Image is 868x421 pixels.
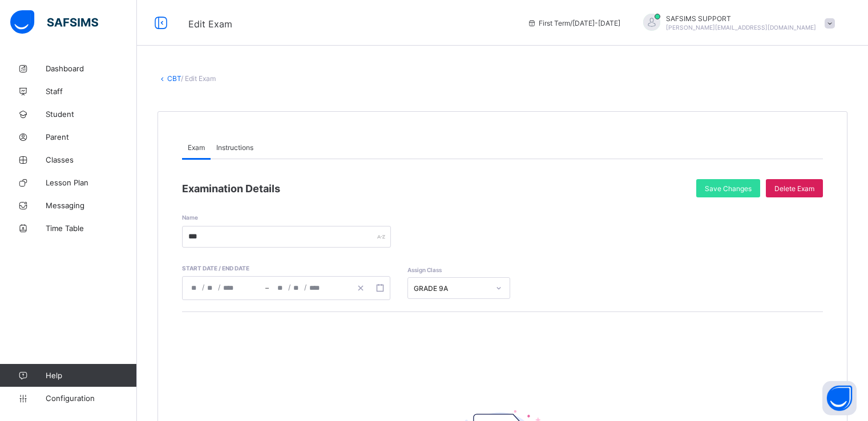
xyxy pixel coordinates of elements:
span: Start date / End date [182,265,270,272]
span: / [202,282,204,292]
span: / Edit Exam [181,74,216,83]
span: Lesson Plan [46,178,137,187]
span: session/term information [527,19,620,27]
span: Help [46,371,136,380]
span: / [288,282,290,292]
div: GRADE 9A [414,284,489,293]
span: Dashboard [46,64,137,73]
span: – [265,283,269,293]
span: / [304,282,306,292]
span: Messaging [46,201,137,210]
div: SAFSIMSSUPPORT [632,14,841,33]
span: Edit Exam [188,18,232,30]
span: [PERSON_NAME][EMAIL_ADDRESS][DOMAIN_NAME] [666,24,816,31]
span: Exam [188,143,205,152]
button: Open asap [822,381,857,415]
span: Parent [46,132,137,141]
span: Configuration [46,394,136,403]
span: Time Table [46,224,137,233]
span: Examination Details [182,183,280,195]
span: Save Changes [705,184,752,193]
span: SAFSIMS SUPPORT [666,14,816,23]
span: / [218,282,220,292]
span: Delete Exam [774,184,814,193]
span: Name [182,214,198,221]
span: Staff [46,87,137,96]
a: CBT [167,74,181,83]
span: Student [46,110,137,119]
img: safsims [10,10,98,34]
span: Classes [46,155,137,164]
span: Assign Class [407,266,442,273]
span: Instructions [216,143,253,152]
